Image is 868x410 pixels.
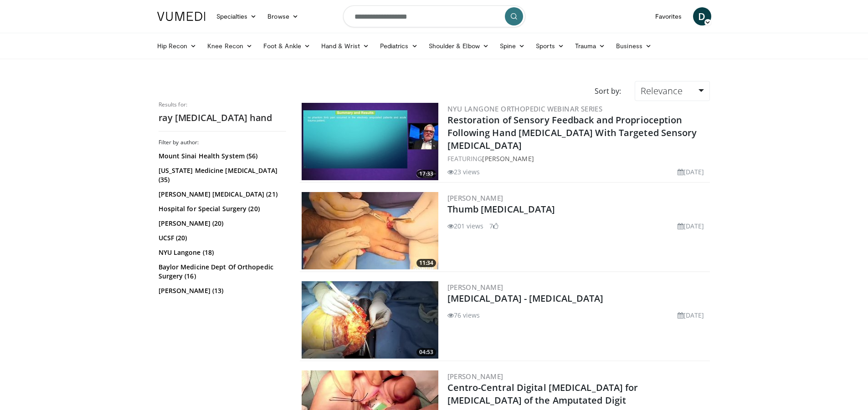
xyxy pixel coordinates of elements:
span: 04:53 [416,348,436,356]
a: Sports [530,37,570,55]
img: VuMedi Logo [157,12,205,21]
a: Centro-Central Digital [MEDICAL_DATA] for [MEDICAL_DATA] of the Amputated Digit [447,381,638,406]
a: [PERSON_NAME] [482,154,534,163]
li: 23 views [447,167,480,177]
a: [PERSON_NAME] [447,193,503,202]
a: [PERSON_NAME] [447,283,503,292]
li: [DATE] [678,310,704,320]
a: NYU Langone (18) [159,248,284,257]
a: Pediatrics [375,37,423,55]
a: Shoulder & Elbow [423,37,494,55]
h2: ray [MEDICAL_DATA] hand [159,112,286,124]
a: 17:33 [302,103,438,180]
span: 11:34 [416,259,436,267]
div: FEATURING [447,154,708,163]
a: UCSF (20) [159,233,284,243]
img: a65d029b-de48-4001-97d6-ae5cb8ed2e9f.300x170_q85_crop-smart_upscale.jpg [302,281,438,359]
li: 76 views [447,310,480,320]
a: [PERSON_NAME] (20) [159,219,284,228]
a: Favorites [650,7,688,25]
li: 201 views [447,221,484,231]
li: 7 [489,221,498,231]
a: [MEDICAL_DATA] - [MEDICAL_DATA] [447,292,604,304]
a: [US_STATE] Medicine [MEDICAL_DATA] (35) [159,166,284,184]
a: Restoration of Sensory Feedback and Proprioception Following Hand [MEDICAL_DATA] With Targeted Se... [447,114,697,152]
span: Relevance [641,85,683,97]
input: Search topics, interventions [343,5,525,27]
a: Thumb [MEDICAL_DATA] [447,203,555,215]
li: [DATE] [678,221,704,231]
a: Baylor Medicine Dept Of Orthopedic Surgery (16) [159,263,284,281]
a: Hip Recon [152,37,202,55]
div: Sort by: [588,81,628,101]
a: Relevance [635,81,709,101]
a: Foot & Ankle [258,37,316,55]
span: 17:33 [416,170,436,178]
a: [PERSON_NAME] [MEDICAL_DATA] (21) [159,190,284,199]
a: [PERSON_NAME] (13) [159,286,284,295]
a: NYU Langone Orthopedic Webinar Series [447,104,603,113]
a: D [693,7,711,25]
a: 11:34 [302,192,438,269]
a: Business [611,37,657,55]
a: Browse [262,7,304,25]
img: 6685b8bc-daa8-4422-9a3a-aa0859fa3220.300x170_q85_crop-smart_upscale.jpg [302,103,438,180]
a: [PERSON_NAME] [447,372,503,381]
a: Hand & Wrist [316,37,375,55]
a: Knee Recon [202,37,258,55]
a: 04:53 [302,281,438,359]
a: Specialties [211,7,262,25]
li: [DATE] [678,167,704,177]
a: Trauma [570,37,611,55]
img: 86f7a411-b29c-4241-a97c-6b2d26060ca0.300x170_q85_crop-smart_upscale.jpg [302,192,438,269]
h3: Filter by author: [159,139,286,146]
a: Hospital for Special Surgery (20) [159,204,284,213]
p: Results for: [159,101,286,108]
a: Mount Sinai Health System (56) [159,152,284,161]
a: Spine [494,37,530,55]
